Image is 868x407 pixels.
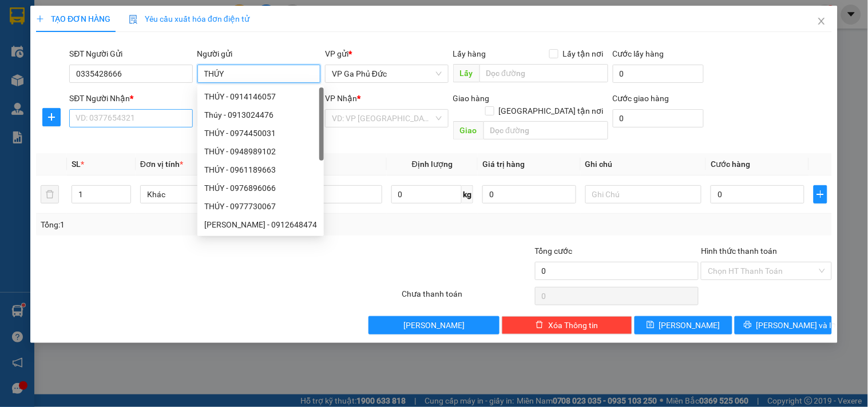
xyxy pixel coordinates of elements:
[581,153,706,175] th: Ghi chú
[204,218,317,231] div: [PERSON_NAME] - 0912648474
[453,94,490,103] span: Giao hàng
[744,321,752,330] span: printer
[147,186,249,203] span: Khác
[197,216,324,234] div: THÚY HẰNG - 0912648474
[659,319,720,332] span: [PERSON_NAME]
[42,108,61,126] button: plus
[197,197,324,216] div: THÚY - 0977730067
[817,17,826,26] span: close
[69,47,192,60] div: SĐT Người Gửi
[613,94,669,103] label: Cước giao hàng
[635,316,732,334] button: save[PERSON_NAME]
[494,105,608,117] span: [GEOGRAPHIC_DATA] tận nơi
[204,163,317,176] div: THÚY - 0961189663
[814,190,827,199] span: plus
[536,321,544,330] span: delete
[197,47,320,60] div: Người gửi
[332,65,441,82] span: VP Ga Phủ Đức
[325,47,448,60] div: VP gửi
[735,316,832,334] button: printer[PERSON_NAME] và In
[453,121,483,139] span: Giao
[535,246,573,256] span: Tổng cước
[483,121,608,139] input: Dọc đường
[412,159,453,169] span: Định lượng
[502,316,632,334] button: deleteXóa Thông tin
[204,145,317,158] div: THÚY - 0948989102
[482,159,525,169] span: Giá trị hàng
[814,185,827,203] button: plus
[647,321,655,330] span: save
[204,109,317,121] div: Thúy - 0913024476
[129,14,249,23] span: Yêu cầu xuất hóa đơn điện tử
[204,182,317,194] div: THÚY - 0976896066
[613,109,704,127] input: Cước giao hàng
[401,288,533,308] div: Chưa thanh toán
[129,15,138,24] img: icon
[548,319,598,332] span: Xóa Thông tin
[41,185,59,203] button: delete
[43,113,60,122] span: plus
[558,47,608,60] span: Lấy tận nơi
[107,62,478,77] li: Hotline: 1900400028
[72,159,81,169] span: SL
[107,48,478,62] li: Số nhà [STREET_ADDRESS][PERSON_NAME]
[453,64,479,82] span: Lấy
[197,124,324,142] div: THÚY - 0974450031
[140,159,183,169] span: Đơn vị tính
[204,90,317,103] div: THÚY - 0914146057
[197,179,324,197] div: THÚY - 0976896066
[756,319,837,332] span: [PERSON_NAME] và In
[139,13,447,45] b: Công ty TNHH Trọng Hiếu Phú Thọ - Nam Cường Limousine
[197,87,324,106] div: THÚY - 0914146057
[479,64,608,82] input: Dọc đường
[453,49,486,58] span: Lấy hàng
[462,185,473,203] span: kg
[41,218,336,231] div: Tổng: 1
[368,316,499,334] button: [PERSON_NAME]
[613,49,664,58] label: Cước lấy hàng
[204,200,317,213] div: THÚY - 0977730067
[482,185,576,203] input: 0
[204,127,317,139] div: THÚY - 0974450031
[197,161,324,179] div: THÚY - 0961189663
[36,14,110,23] span: TẠO ĐƠN HÀNG
[197,106,324,124] div: Thúy - 0913024476
[585,185,701,203] input: Ghi Chú
[613,65,704,83] input: Cước lấy hàng
[36,15,44,23] span: plus
[69,92,192,105] div: SĐT Người Nhận
[701,246,777,256] label: Hình thức thanh toán
[403,319,465,332] span: [PERSON_NAME]
[806,6,838,38] button: Close
[325,94,357,103] span: VP Nhận
[197,142,324,161] div: THÚY - 0948989102
[711,159,750,169] span: Cước hàng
